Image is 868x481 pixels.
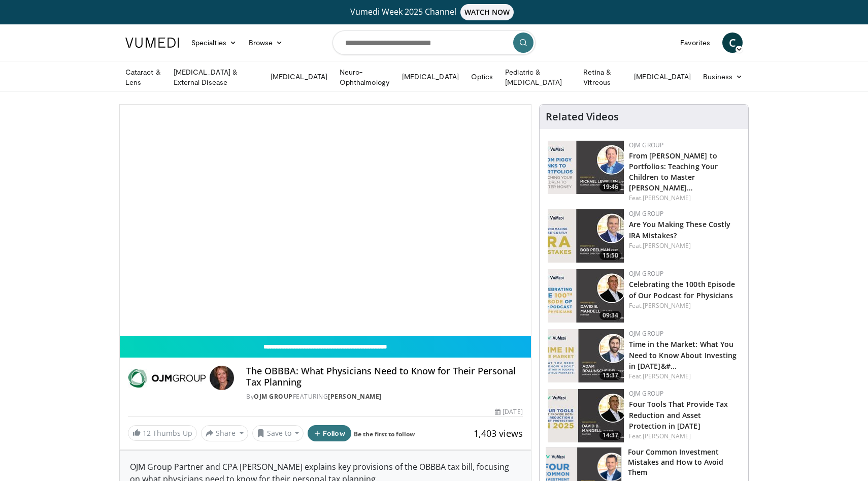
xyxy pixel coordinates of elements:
h4: The OBBBA: What Physicians Need to Know for Their Personal Tax Planning [246,366,522,388]
a: Specialties [185,33,243,53]
a: 09:34 [548,269,624,323]
button: Save to [252,425,304,441]
img: VuMedi Logo [125,38,179,48]
div: [DATE] [495,407,522,416]
span: 14:37 [599,431,621,440]
a: Cataract & Lens [119,67,168,87]
a: Favorites [674,33,716,53]
button: Follow [308,425,351,441]
a: [PERSON_NAME] [328,392,382,401]
a: Retina & Vitreous [577,67,628,87]
h3: Four Common Investment Mistakes and How to Avoid Them [628,447,742,477]
a: Are You Making These Costly IRA Mistakes? [629,219,731,240]
a: 15:37 [548,329,624,382]
span: 15:50 [599,251,621,260]
img: 282c92bf-9480-4465-9a17-aeac8df0c943.150x105_q85_crop-smart_upscale.jpg [548,141,624,194]
a: Business [697,67,749,87]
div: Feat. [629,432,740,441]
a: [MEDICAL_DATA] [396,67,465,87]
span: 09:34 [599,311,621,320]
a: 15:50 [548,209,624,263]
span: 19:46 [599,182,621,191]
a: Pediatric & [MEDICAL_DATA] [499,67,577,87]
a: OJM Group [629,329,664,338]
img: 4b415aee-9520-4d6f-a1e1-8e5e22de4108.150x105_q85_crop-smart_upscale.jpg [548,209,624,263]
a: Vumedi Week 2025 ChannelWATCH NOW [127,4,741,20]
span: 15:37 [599,371,621,380]
a: 19:46 [548,141,624,194]
a: OJM Group [629,141,664,149]
a: Be the first to follow [354,430,415,438]
a: Browse [243,33,289,53]
video-js: Video Player [120,105,531,336]
span: 1,403 views [474,427,523,439]
a: Celebrating the 100th Episode of Our Podcast for Physicians [629,279,736,300]
h4: Related Videos [546,111,619,123]
button: Share [201,425,248,441]
a: Neuro-Ophthalmology [333,67,396,87]
a: Optics [465,67,499,87]
div: Feat. [629,241,740,250]
img: OJM Group [128,366,206,390]
a: OJM Group [629,389,664,398]
div: Feat. [629,372,740,381]
span: 12 [143,428,151,438]
a: [PERSON_NAME] [643,194,691,202]
a: [MEDICAL_DATA] [628,67,697,87]
a: OJM Group [629,209,664,218]
span: WATCH NOW [460,4,514,20]
a: [PERSON_NAME] [643,432,691,440]
div: Feat. [629,194,740,203]
div: By FEATURING [246,392,522,401]
a: OJM Group [254,392,293,401]
img: 6704c0a6-4d74-4e2e-aaba-7698dfbc586a.150x105_q85_crop-smart_upscale.jpg [548,389,624,442]
div: Feat. [629,301,740,310]
a: From [PERSON_NAME] to Portfolios: Teaching Your Children to Master [PERSON_NAME]… [629,151,718,193]
a: C [722,33,743,53]
a: Time in the Market: What You Need to Know About Investing in [DATE]&#… [629,339,737,370]
input: Search topics, interventions [332,30,536,55]
a: [MEDICAL_DATA] [264,67,333,87]
a: [PERSON_NAME] [643,241,691,250]
img: Avatar [210,366,234,390]
a: 14:37 [548,389,624,442]
a: 12 Thumbs Up [128,425,197,441]
a: [PERSON_NAME] [643,301,691,310]
img: 7438bed5-bde3-4519-9543-24a8eadaa1c2.150x105_q85_crop-smart_upscale.jpg [548,269,624,323]
img: cfc453be-3f74-41d3-a301-0743b7c46f05.150x105_q85_crop-smart_upscale.jpg [548,329,624,382]
a: OJM Group [629,269,664,278]
a: [MEDICAL_DATA] & External Disease [168,67,264,87]
a: Four Tools That Provide Tax Reduction and Asset Protection in [DATE] [629,399,728,430]
a: [PERSON_NAME] [643,372,691,380]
